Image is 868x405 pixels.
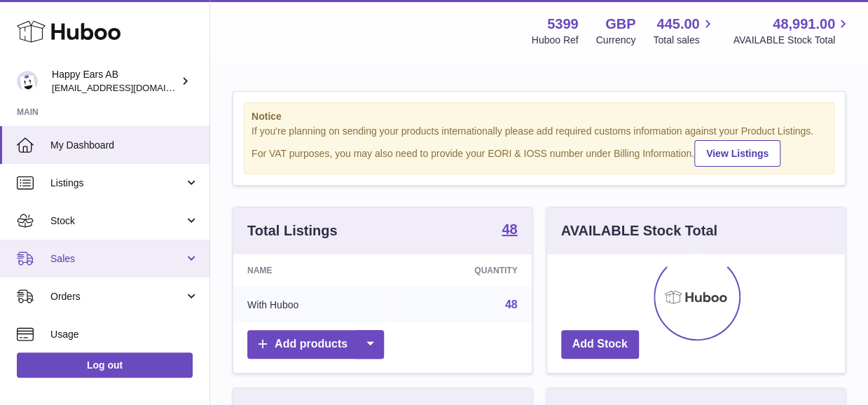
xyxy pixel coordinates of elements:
a: Log out [17,352,193,378]
a: Add products [247,330,384,359]
h3: Total Listings [247,221,338,240]
span: Stock [50,214,184,228]
span: 48,991.00 [773,15,835,34]
a: 445.00 Total sales [653,15,715,47]
span: [EMAIL_ADDRESS][DOMAIN_NAME] [52,82,206,93]
span: Usage [50,328,199,341]
a: 48 [502,222,517,239]
div: If you're planning on sending your products internationally please add required customs informati... [252,125,827,167]
span: Total sales [653,34,715,47]
a: 48,991.00 AVAILABLE Stock Total [733,15,851,47]
span: My Dashboard [50,139,199,152]
div: Huboo Ref [532,34,579,47]
a: View Listings [694,140,780,167]
strong: GBP [605,15,635,34]
span: Orders [50,290,184,303]
td: With Huboo [233,287,390,323]
th: Quantity [390,254,531,287]
div: Currency [596,34,636,47]
a: Add Stock [561,330,639,359]
h3: AVAILABLE Stock Total [561,221,717,240]
strong: Notice [252,110,827,123]
div: Happy Ears AB [52,68,178,95]
span: Sales [50,252,184,266]
a: 48 [505,298,518,310]
span: AVAILABLE Stock Total [733,34,851,47]
strong: 48 [502,222,517,236]
span: 445.00 [656,15,699,34]
span: Listings [50,177,184,190]
th: Name [233,254,390,287]
strong: 5399 [547,15,579,34]
img: 3pl@happyearsearplugs.com [17,71,38,92]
